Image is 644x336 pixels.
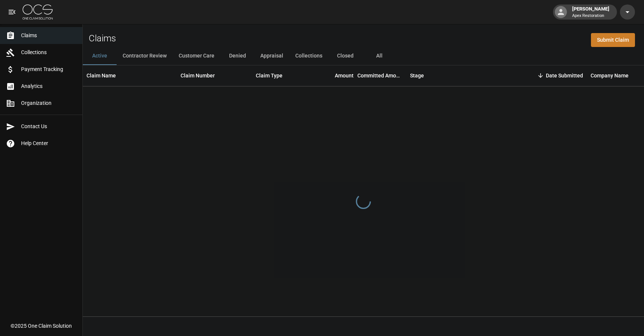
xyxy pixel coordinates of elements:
[21,32,76,39] span: Claims
[519,65,587,86] div: Date Submitted
[21,123,76,130] span: Contact Us
[21,65,76,73] span: Payment Tracking
[220,47,254,65] button: Denied
[5,5,20,20] button: open drawer
[23,5,53,20] img: ocs-logo-white-transparent.png
[308,65,357,86] div: Amount
[173,47,220,65] button: Customer Care
[177,65,252,86] div: Claim Number
[256,65,283,86] div: Claim Type
[254,47,289,65] button: Appraisal
[21,139,76,147] span: Help Center
[362,47,396,65] button: All
[83,47,644,65] div: dynamic tabs
[21,48,76,56] span: Collections
[572,13,609,19] p: Apex Restoration
[335,65,354,86] div: Amount
[569,5,612,19] div: [PERSON_NAME]
[11,322,72,330] div: © 2025 One Claim Solution
[117,47,173,65] button: Contractor Review
[89,33,116,44] h2: Claims
[87,65,116,86] div: Claim Name
[591,33,635,47] a: Submit Claim
[357,65,406,86] div: Committed Amount
[83,47,117,65] button: Active
[83,65,177,86] div: Claim Name
[21,82,76,90] span: Analytics
[328,47,362,65] button: Closed
[535,70,546,81] button: Sort
[289,47,328,65] button: Collections
[410,65,424,86] div: Stage
[591,65,629,86] div: Company Name
[546,65,583,86] div: Date Submitted
[357,65,402,86] div: Committed Amount
[181,65,215,86] div: Claim Number
[252,65,308,86] div: Claim Type
[406,65,519,86] div: Stage
[21,99,76,107] span: Organization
